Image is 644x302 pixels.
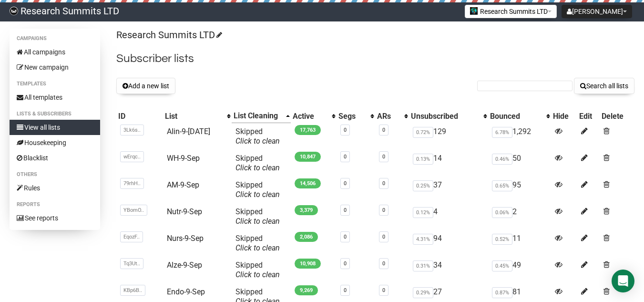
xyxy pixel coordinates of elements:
[167,207,202,216] a: Nutr-9-Sep
[470,7,478,15] img: 2.jpg
[10,150,100,166] a: Blacklist
[413,234,433,245] span: 4.31%
[118,112,161,121] div: ID
[382,180,385,187] a: 0
[465,5,557,18] button: Research Summits LTD
[344,207,347,213] a: 0
[344,180,347,187] a: 0
[409,150,488,177] td: 14
[235,243,280,252] a: Click to clean
[291,109,337,123] th: Active: No sort applied, activate to apply an ascending sort
[344,287,347,293] a: 0
[409,177,488,203] td: 37
[10,78,100,90] li: Templates
[344,234,347,240] a: 0
[413,180,433,191] span: 0.25%
[488,177,551,203] td: 95
[488,123,551,150] td: 1,292
[600,109,634,123] th: Delete: No sort applied, sorting is disabled
[295,178,321,188] span: 14,506
[116,50,634,67] h2: Subscriber lists
[167,180,199,189] a: AM-9-Sep
[382,234,385,240] a: 0
[235,234,280,252] span: Skipped
[409,123,488,150] td: 129
[10,7,18,15] img: bccbfd5974049ef095ce3c15df0eef5a
[120,231,143,242] span: EqozF..
[413,260,433,271] span: 0.31%
[167,234,204,243] a: Nurs-9-Sep
[10,135,100,150] a: Housekeeping
[10,60,100,75] a: New campaign
[10,108,100,120] li: Lists & subscribers
[413,287,433,298] span: 0.29%
[377,112,399,121] div: ARs
[235,180,280,199] span: Skipped
[413,127,433,138] span: 0.72%
[120,285,145,296] span: KBp6B..
[10,199,100,210] li: Reports
[10,210,100,226] a: See reports
[167,260,202,270] a: Alze-9-Sep
[10,90,100,105] a: All templates
[382,287,385,293] a: 0
[338,112,366,121] div: Segs
[295,205,318,215] span: 3,379
[10,120,100,135] a: View all lists
[116,29,221,41] a: Research Summits LTD
[10,44,100,60] a: All campaigns
[375,109,409,123] th: ARs: No sort applied, activate to apply an ascending sort
[235,154,280,172] span: Skipped
[235,270,280,279] a: Click to clean
[382,207,385,213] a: 0
[167,127,210,136] a: AIin-9-[DATE]
[163,109,232,123] th: List: No sort applied, activate to apply an ascending sort
[234,111,281,121] div: List Cleaning
[120,178,144,189] span: 79rhH..
[337,109,375,123] th: Segs: No sort applied, activate to apply an ascending sort
[492,180,512,191] span: 0.65%
[382,127,385,133] a: 0
[235,260,280,279] span: Skipped
[409,203,488,230] td: 4
[488,230,551,257] td: 11
[490,112,542,121] div: Bounced
[10,180,100,196] a: Rules
[10,33,100,44] li: Campaigns
[553,112,575,121] div: Hide
[235,163,280,172] a: Click to clean
[562,5,632,18] button: [PERSON_NAME]
[409,257,488,283] td: 34
[574,78,634,94] button: Search all lists
[235,217,280,226] a: Click to clean
[295,259,321,269] span: 10,908
[293,112,327,121] div: Active
[120,258,143,269] span: Tq3Ut..
[492,287,512,298] span: 0.87%
[116,78,175,94] button: Add a new list
[382,154,385,160] a: 0
[612,270,634,292] div: Open Intercom Messenger
[413,154,433,165] span: 0.13%
[492,127,512,138] span: 6.78%
[120,151,144,162] span: wErqc..
[165,112,222,121] div: List
[488,257,551,283] td: 49
[579,112,598,121] div: Edit
[295,285,318,295] span: 9,269
[488,109,551,123] th: Bounced: No sort applied, activate to apply an ascending sort
[577,109,600,123] th: Edit: No sort applied, sorting is disabled
[602,112,633,121] div: Delete
[409,230,488,257] td: 94
[295,152,321,162] span: 10,847
[235,190,280,199] a: Click to clean
[235,207,280,226] span: Skipped
[120,125,144,135] span: 3Lk6s..
[492,154,512,165] span: 0.46%
[411,112,479,121] div: Unsubscribed
[167,154,200,163] a: WH-9-Sep
[167,287,205,296] a: Endo-9-Sep
[492,234,512,245] span: 0.52%
[344,260,347,267] a: 0
[232,109,291,123] th: List Cleaning: Ascending sort applied, activate to apply a descending sort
